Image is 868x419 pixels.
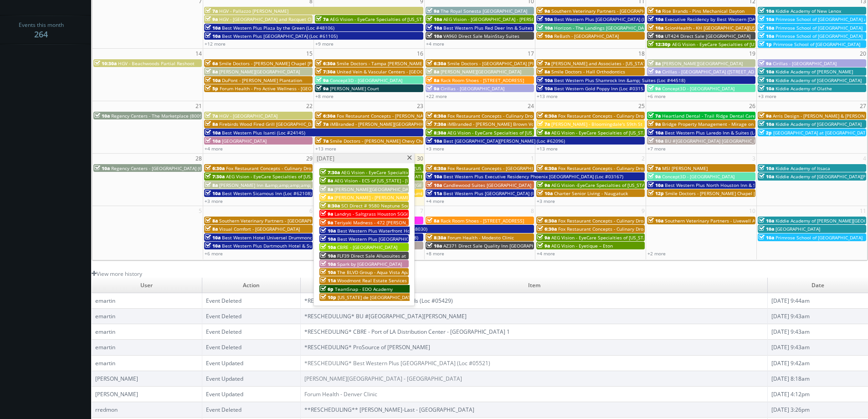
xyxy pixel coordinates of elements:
span: 5p [205,85,218,92]
span: 7a [205,8,218,14]
span: MSI [PERSON_NAME] [662,165,708,171]
span: 8a [320,186,333,192]
span: ScionHealth - KH [GEOGRAPHIC_DATA][US_STATE] [665,25,772,31]
span: Smile Doctors - [PERSON_NAME] Chapel [PERSON_NAME] Orthodontics [665,190,820,197]
span: Best Western Plus Plaza by the Green (Loc #48106) [222,25,334,31]
span: Kiddie Academy of [GEOGRAPHIC_DATA] [776,121,862,127]
span: 7a [648,165,661,171]
span: Best Western Plus [GEOGRAPHIC_DATA] (Loc #64008) [554,16,670,22]
span: 3 [751,154,756,163]
span: 8a [205,121,218,127]
span: Best Western Plus Executive Residency Phoenix [GEOGRAPHIC_DATA] (Loc #03167) [443,173,623,180]
span: Best Western Plus Laredo Inn & Suites (Loc #44702) [665,129,779,136]
span: 6:30a [537,165,557,171]
span: Forum Health - Pro Active Wellness - [GEOGRAPHIC_DATA] [220,85,345,92]
span: 10a [205,33,221,39]
span: 8a [205,217,218,224]
span: 10 [748,206,756,216]
span: Best Western Sicamous Inn (Loc #62108) [222,190,312,197]
span: 8a [205,68,218,75]
span: 10a [426,243,442,249]
a: +7 more [647,145,666,152]
span: Kiddie Academy of Olathe [776,85,832,92]
span: 9 [641,206,646,216]
span: 4 [862,154,867,163]
span: Firebirds Wood Fired Grill [GEOGRAPHIC_DATA] [219,121,321,127]
span: 10a [537,190,553,197]
span: Kiddie Academy of New Lenox [776,8,841,14]
span: Kiddie Academy of Itsaca [776,165,830,171]
span: Best Western Plus [GEOGRAPHIC_DATA] (Loc #50153) [337,236,453,242]
span: 7:30a [205,173,225,180]
span: 6:30a [537,226,557,232]
span: 6:30a [205,165,225,171]
span: Regency Centers - [GEOGRAPHIC_DATA] (63020) [111,165,214,171]
a: +6 more [647,93,666,99]
span: 10a [537,33,553,39]
span: Smile Doctors - [PERSON_NAME] Chevy Chase [330,138,429,144]
span: 10a [759,165,774,171]
span: 10a [205,25,221,31]
a: +4 more [537,250,555,257]
span: Best Western Plus [GEOGRAPHIC_DATA] (Loc #61105) [222,33,338,39]
span: 10a [759,33,774,39]
span: 10:30a [94,60,117,67]
span: 8a [320,194,333,201]
span: 24 [527,101,535,111]
span: 8:30a [320,202,340,209]
span: Best Western Plus [GEOGRAPHIC_DATA] (Loc #35038) [443,190,559,197]
span: 9a [316,77,329,83]
a: [PERSON_NAME][GEOGRAPHIC_DATA] - [GEOGRAPHIC_DATA] [304,375,462,383]
span: 1a [648,8,661,14]
span: AEG Vision -EyeCare Specialties of [US_STATE] – Eyes On Sammamish [551,182,703,188]
span: [PERSON_NAME][GEOGRAPHIC_DATA] [219,68,300,75]
span: 10a [648,25,663,31]
span: Fox Restaurant Concepts - [PERSON_NAME] Cocina - [GEOGRAPHIC_DATA] [337,113,496,119]
span: 6:30a [426,113,446,119]
span: Rack Room Shoes - [STREET_ADDRESS] [441,217,524,224]
a: +3 more [537,198,555,204]
span: 11 [859,206,867,216]
span: 10a [759,217,774,224]
span: Southern Veterinary Partners - Livewell Animal Urgent Care of [GEOGRAPHIC_DATA] [665,217,847,224]
span: 7a [316,16,329,22]
span: Fox Restaurant Concepts - Culinary Dropout - [GEOGRAPHIC_DATA] [558,113,702,119]
a: +3 more [426,145,444,152]
span: 10a [648,129,663,136]
span: 10a [320,228,336,234]
span: Primrose School of [GEOGRAPHIC_DATA] [773,41,860,47]
span: 30 [416,154,424,163]
span: Fox Restaurant Concepts - Culinary Dropout - [GEOGRAPHIC_DATA] [447,113,591,119]
strong: 264 [34,29,48,40]
span: Teriyaki Madness - 472 [PERSON_NAME][GEOGRAPHIC_DATA] [334,219,467,226]
span: 10a [205,138,221,144]
span: 11a [320,277,336,284]
span: [PERSON_NAME] Inn &amp;amp;amp;amp; Suites [PERSON_NAME] [219,182,364,188]
span: 8a [205,182,218,188]
span: 9a [205,16,218,22]
span: 23 [416,101,424,111]
span: Best Western Plus Shamrock Inn &amp; Suites (Loc #44518) [554,77,685,83]
span: 10a [205,77,221,83]
span: 8a [205,226,218,232]
span: Kiddie Academy of [GEOGRAPHIC_DATA] [776,77,862,83]
span: 10a [648,33,663,39]
span: Regency Centers - The Marketplace (80099) [111,113,206,119]
span: HGV - [GEOGRAPHIC_DATA] [219,113,277,119]
span: Horizon - The Landings [GEOGRAPHIC_DATA] [554,25,651,31]
a: +8 more [315,93,334,99]
a: +13 more [315,145,336,152]
span: The BLVD Group - Aqua Vista Apartments [337,269,427,275]
span: 10a [759,68,774,75]
span: 7a [537,121,550,127]
span: Concept3D - [GEOGRAPHIC_DATA] [330,77,402,83]
span: 7:30a [426,121,446,127]
a: +6 more [205,250,223,257]
span: 10a [205,190,221,197]
span: 6:30a [426,165,446,171]
span: Smile Doctors - Hall Orthodontics [551,68,625,75]
span: 5 [198,206,203,216]
span: [GEOGRAPHIC_DATA] [776,226,820,232]
span: 7 [419,206,424,216]
span: [DATE] [317,155,334,162]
